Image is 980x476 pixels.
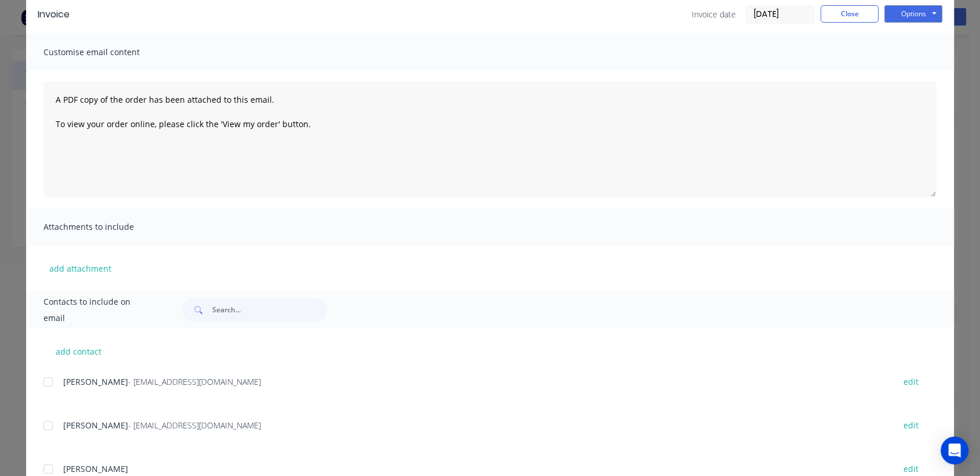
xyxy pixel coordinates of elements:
[896,417,925,433] button: edit
[128,420,261,431] span: - [EMAIL_ADDRESS][DOMAIN_NAME]
[896,374,925,390] button: edit
[43,44,171,60] span: Customise email content
[941,437,968,464] div: Open Intercom Messenger
[884,5,942,23] button: Options
[38,8,70,21] div: Invoice
[821,5,879,23] button: Close
[63,376,128,387] span: [PERSON_NAME]
[43,342,113,360] button: add contact
[43,259,117,277] button: add attachment
[63,420,128,431] span: [PERSON_NAME]
[43,219,171,235] span: Attachments to include
[692,8,736,20] span: Invoice date
[43,294,153,326] span: Contacts to include on email
[63,463,128,474] span: [PERSON_NAME]
[212,298,327,322] input: Search...
[128,376,261,387] span: - [EMAIL_ADDRESS][DOMAIN_NAME]
[43,81,937,197] textarea: A PDF copy of the order has been attached to this email. To view your order online, please click ...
